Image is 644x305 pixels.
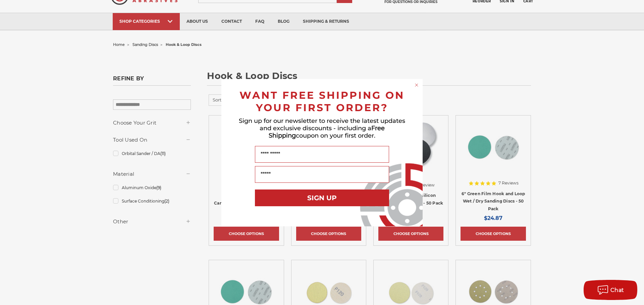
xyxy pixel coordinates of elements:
[584,280,637,300] button: Chat
[255,189,389,206] button: SIGN UP
[610,287,624,293] span: Chat
[269,125,385,139] span: Free Shipping
[239,89,405,114] span: WANT FREE SHIPPING ON YOUR FIRST ORDER?
[239,117,405,139] span: Sign up for our newsletter to receive the latest updates and exclusive discounts - including a co...
[413,82,420,88] button: Close dialog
